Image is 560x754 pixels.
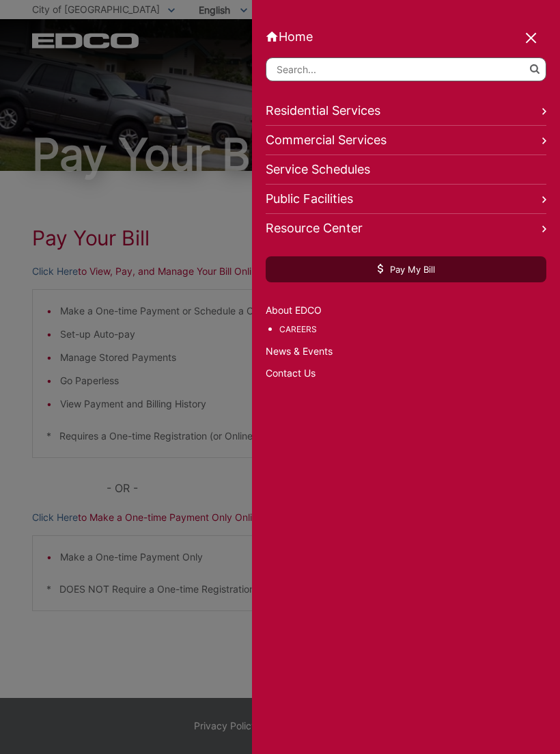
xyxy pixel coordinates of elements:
span: Pay My Bill [378,263,435,275]
a: Contact Us [266,366,546,381]
a: Residential Services [266,96,546,126]
input: Search [266,57,546,81]
a: About EDCO [266,303,546,318]
a: News & Events [266,344,546,359]
a: Public Facilities [266,185,546,214]
a: Resource Center [266,214,546,243]
a: Commercial Services [266,126,546,155]
a: Service Schedules [266,155,546,185]
a: Home [266,29,546,44]
a: Pay My Bill [266,256,546,282]
a: Careers [279,322,546,337]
